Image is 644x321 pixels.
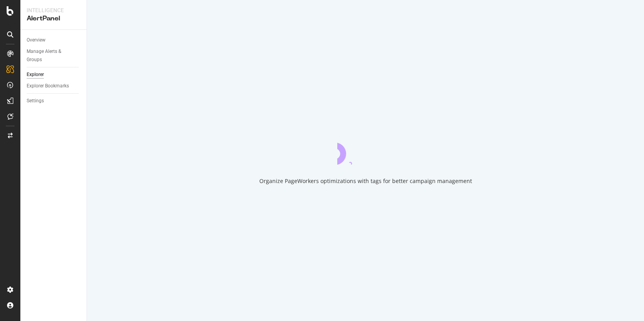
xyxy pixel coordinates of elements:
div: Settings [27,97,44,105]
a: Explorer Bookmarks [27,82,81,90]
div: Organize PageWorkers optimizations with tags for better campaign management [259,177,472,185]
a: Settings [27,97,81,105]
a: Explorer [27,71,81,79]
div: Explorer Bookmarks [27,82,69,90]
div: Intelligence [27,6,80,14]
a: Manage Alerts & Groups [27,47,81,64]
div: animation [337,136,394,165]
div: Explorer [27,71,44,79]
div: AlertPanel [27,14,80,23]
a: Overview [27,36,81,44]
div: Overview [27,36,45,44]
div: Manage Alerts & Groups [27,47,74,64]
